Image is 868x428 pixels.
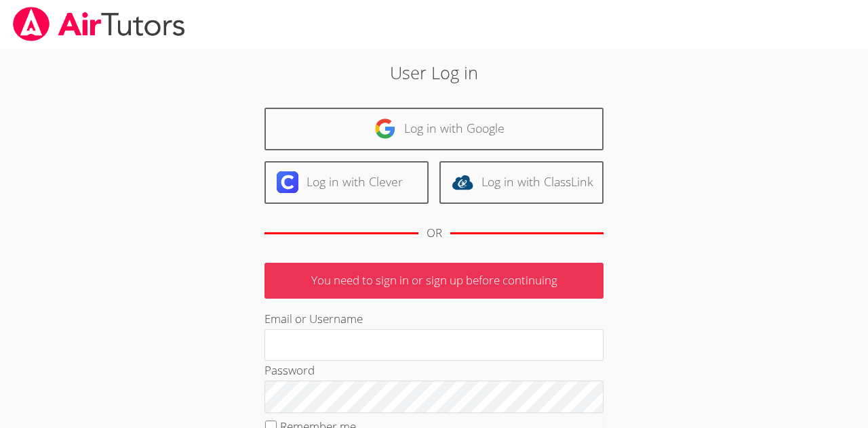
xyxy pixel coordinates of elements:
label: Email or Username [264,311,363,326]
h2: User Log in [199,60,668,85]
a: Log in with ClassLink [439,161,604,204]
div: OR [427,223,442,243]
img: clever-logo-6eab21bc6e7a338710f1a6ff85c0baf02591cd810cc4098c63d3a4b26e2feb20.svg [277,171,298,193]
img: airtutors_banner-c4298cdbf04f3fff15de1276eac7730deb9818008684d7c2e4769d2f7ddbe033.png [12,7,186,41]
label: Password [264,362,315,378]
a: Log in with Clever [264,161,429,204]
a: Log in with Google [264,108,604,150]
img: classlink-logo-d6bb404cc1216ec64c9a2012d9dc4662098be43eaf13dc465df04b49fa7ab582.svg [452,171,473,193]
img: google-logo-50288ca7cdecda66e5e0955fdab243c47b7ad437acaf1139b6f446037453330a.svg [374,118,396,140]
p: You need to sign in or sign up before continuing [264,263,604,299]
